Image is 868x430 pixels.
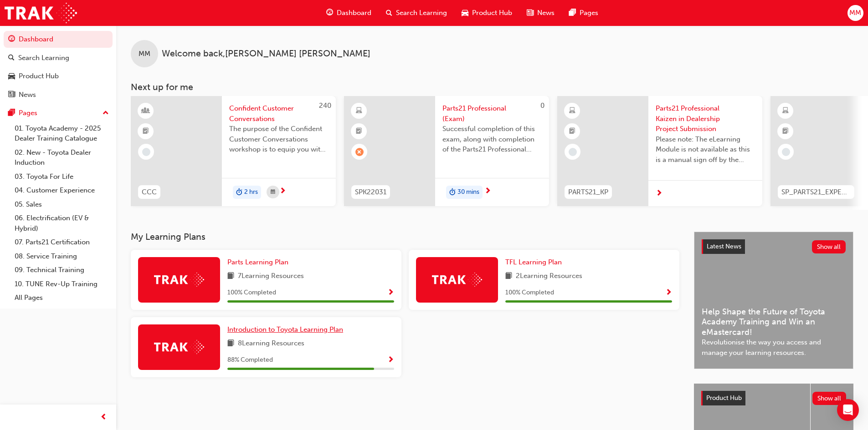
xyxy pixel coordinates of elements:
[154,340,204,354] img: Trak
[8,109,15,117] span: pages-icon
[11,235,113,249] a: 07. Parts21 Certification
[11,121,113,146] a: 01. Toyota Academy - 2025 Dealer Training Catalogue
[19,90,36,100] div: News
[18,53,69,63] div: Search Learning
[11,197,113,212] a: 05. Sales
[227,325,343,334] span: Introduction to Toyota Learning Plan
[782,126,789,137] span: booktick-icon
[812,392,847,405] button: Show all
[142,148,150,156] span: learningRecordVerb_NONE-icon
[4,105,113,121] button: Pages
[781,187,851,197] span: SP_PARTS21_EXPERTP1_1223_EL
[516,271,582,282] span: 2 Learning Resources
[702,307,846,338] span: Help Shape the Future of Toyota Academy Training and Win an eMastercard!
[472,8,512,18] span: Product Hub
[568,187,608,197] span: PARTS21_KP
[505,288,554,298] span: 100 % Completed
[271,187,275,198] span: calendar-icon
[540,101,544,110] span: 0
[19,71,59,81] div: Product Hub
[702,337,846,358] span: Revolutionise the way you access and manage your learning resources.
[227,324,347,335] a: Introduction to Toyota Learning Plan
[162,49,370,59] span: Welcome back , [PERSON_NAME] [PERSON_NAME]
[131,96,336,206] a: 240CCCConfident Customer ConversationsThe purpose of the Confident Customer Conversations worksho...
[8,91,15,99] span: news-icon
[356,105,362,117] span: learningResourceType_ELEARNING-icon
[537,8,555,18] span: News
[139,49,150,59] span: MM
[227,258,288,266] span: Parts Learning Plan
[812,240,846,253] button: Show all
[131,232,679,242] h3: My Learning Plans
[4,31,113,48] a: Dashboard
[569,148,577,156] span: learningRecordVerb_NONE-icon
[103,107,109,119] span: up-icon
[8,72,15,81] span: car-icon
[387,287,394,298] button: Show Progress
[337,8,371,18] span: Dashboard
[238,271,304,282] span: 7 Learning Resources
[227,355,273,365] span: 88 % Completed
[11,263,113,277] a: 09. Technical Training
[707,243,741,250] span: Latest News
[4,86,113,103] a: News
[462,7,468,19] span: car-icon
[569,7,576,19] span: pages-icon
[442,103,542,124] span: Parts21 Professional (Exam)
[519,4,562,22] a: news-iconNews
[386,7,392,19] span: search-icon
[580,8,598,18] span: Pages
[5,3,77,23] img: Trak
[505,271,512,282] span: book-icon
[143,105,149,117] span: learningResourceType_INSTRUCTOR_LED-icon
[656,103,755,134] span: Parts21 Professional Kaizen in Dealership Project Submission
[356,126,362,137] span: booktick-icon
[782,105,789,117] span: learningResourceType_ELEARNING-icon
[236,187,242,198] span: duration-icon
[142,187,157,197] span: CCC
[116,82,868,92] h3: Next up for me
[379,4,454,22] a: search-iconSearch Learning
[227,257,292,268] a: Parts Learning Plan
[11,170,113,184] a: 03. Toyota For Life
[782,148,790,156] span: learningRecordVerb_NONE-icon
[457,187,479,197] span: 30 mins
[11,277,113,291] a: 10. TUNE Rev-Up Training
[562,4,606,22] a: pages-iconPages
[100,412,107,423] span: prev-icon
[396,8,447,18] span: Search Learning
[355,187,386,197] span: SPK22031
[344,96,549,206] a: 0SPK22031Parts21 Professional (Exam)Successful completion of this exam, along with completion of ...
[227,288,276,298] span: 100 % Completed
[4,50,113,66] a: Search Learning
[8,35,15,44] span: guage-icon
[449,187,456,198] span: duration-icon
[11,146,113,170] a: 02. New - Toyota Dealer Induction
[454,4,519,22] a: car-iconProduct Hub
[706,394,742,402] span: Product Hub
[702,239,846,254] a: Latest NewsShow all
[849,8,861,18] span: MM
[19,108,37,118] div: Pages
[238,338,304,349] span: 8 Learning Resources
[387,356,394,364] span: Show Progress
[11,249,113,263] a: 08. Service Training
[505,257,565,268] a: TFL Learning Plan
[665,289,672,297] span: Show Progress
[701,391,846,405] a: Product HubShow all
[326,7,333,19] span: guage-icon
[227,271,234,282] span: book-icon
[505,258,562,266] span: TFL Learning Plan
[527,7,534,19] span: news-icon
[229,124,329,155] span: The purpose of the Confident Customer Conversations workshop is to equip you with tools to commun...
[229,103,329,124] span: Confident Customer Conversations
[11,211,113,235] a: 06. Electrification (EV & Hybrid)
[569,105,575,117] span: learningResourceType_ELEARNING-icon
[143,126,149,137] span: booktick-icon
[227,338,234,349] span: book-icon
[484,187,491,196] span: next-icon
[154,273,204,287] img: Trak
[557,96,762,206] a: PARTS21_KPParts21 Professional Kaizen in Dealership Project SubmissionPlease note: The eLearning ...
[319,101,331,110] span: 240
